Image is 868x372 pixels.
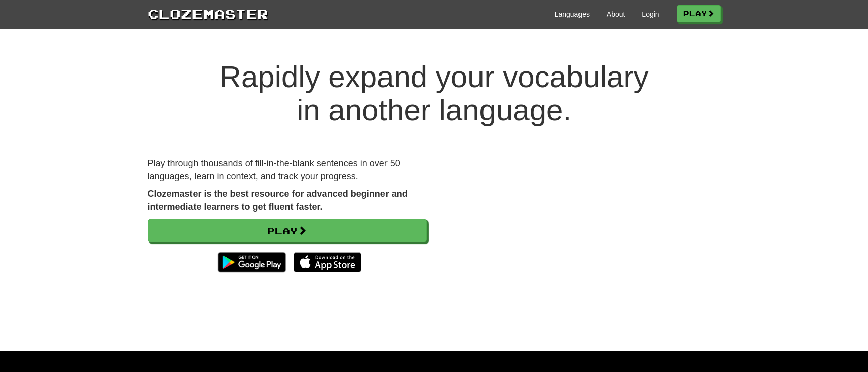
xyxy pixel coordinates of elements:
a: Play [148,219,427,242]
a: Play [677,5,721,22]
img: Get it on Google Play [213,247,291,277]
a: About [607,9,625,19]
a: Clozemaster [148,4,268,23]
img: Download_on_the_App_Store_Badge_US-UK_135x40-25178aeef6eb6b83b96f5f2d004eda3bffbb37122de64afbaef7... [294,252,361,272]
a: Login [642,9,659,19]
p: Play through thousands of fill-in-the-blank sentences in over 50 languages, learn in context, and... [148,157,427,183]
strong: Clozemaster is the best resource for advanced beginner and intermediate learners to get fluent fa... [148,189,408,212]
a: Languages [555,9,590,19]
